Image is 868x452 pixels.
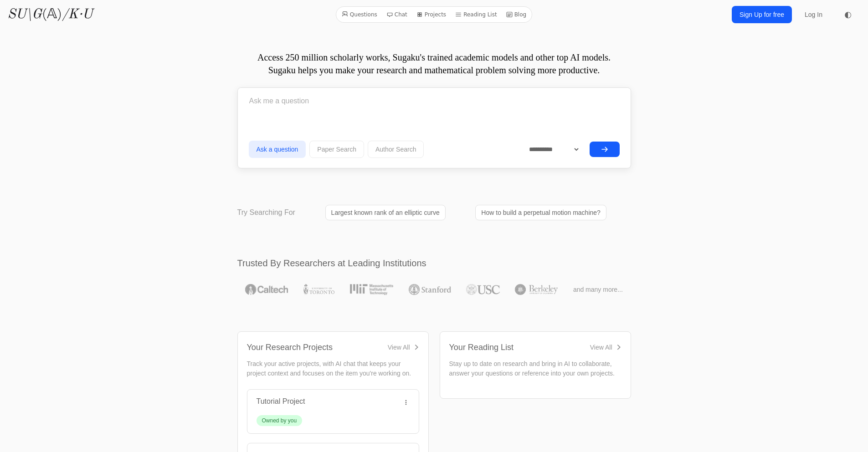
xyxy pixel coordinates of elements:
[449,341,514,354] div: Your Reading List
[839,5,857,24] button: ◐
[452,9,501,20] a: Reading List
[257,397,305,405] a: Tutorial Project
[249,90,620,112] input: Ask me a question
[573,285,623,294] span: and many more...
[590,343,621,352] a: View All
[303,284,334,295] img: University of Toronto
[247,359,419,378] p: Track your active projects, with AI chat that keeps your project context and focuses on the item ...
[466,284,499,295] img: USC
[475,205,606,220] a: How to build a perpetual motion machine?
[325,205,446,220] a: Largest known rank of an elliptic curve
[7,6,92,23] a: SU\G(𝔸)/K·U
[388,343,419,352] a: View All
[247,341,333,354] div: Your Research Projects
[413,9,450,20] a: Projects
[388,343,410,352] div: View All
[62,8,92,21] i: /K·U
[515,284,558,295] img: UC Berkeley
[249,141,306,158] button: Ask a question
[368,141,424,158] button: Author Search
[590,343,612,352] div: View All
[799,6,828,23] a: Log In
[237,207,295,218] p: Try Searching For
[449,359,621,378] p: Stay up to date on research and bring in AI to collaborate, answer your questions or reference in...
[503,9,530,20] a: Blog
[237,257,631,269] h2: Trusted By Researchers at Leading Institutions
[237,51,631,76] p: Access 250 million scholarly works, Sugaku's trained academic models and other top AI models. Sug...
[262,417,297,424] div: Owned by you
[844,10,852,19] span: ◐
[7,8,42,21] i: SU\G
[383,9,411,20] a: Chat
[338,9,381,20] a: Questions
[245,284,288,295] img: Caltech
[732,6,792,23] a: Sign Up for free
[409,284,451,295] img: Stanford
[309,141,364,158] button: Paper Search
[350,284,393,295] img: MIT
